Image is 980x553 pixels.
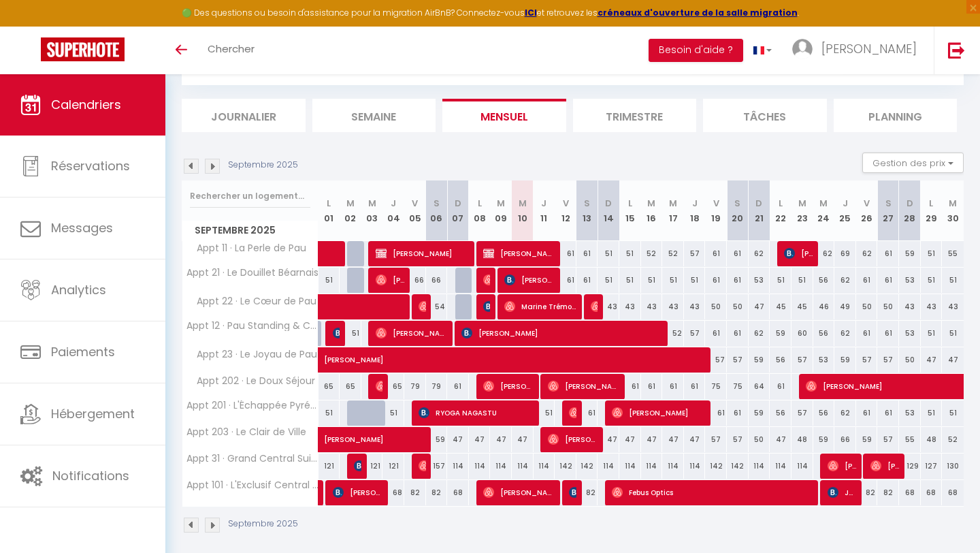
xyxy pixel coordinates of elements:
[426,454,448,479] div: 157
[948,42,965,59] img: logout
[791,454,813,479] div: 114
[662,268,684,293] div: 51
[490,427,512,452] div: 47
[641,180,663,241] th: 16
[834,427,856,452] div: 66
[792,39,813,59] img: ...
[749,454,770,479] div: 114
[834,99,958,132] li: Planning
[555,454,576,479] div: 142
[512,427,534,452] div: 47
[647,197,655,210] abbr: M
[856,294,878,319] div: 50
[705,321,727,346] div: 61
[921,347,943,373] div: 47
[899,268,921,293] div: 53
[798,197,806,210] abbr: M
[684,268,706,293] div: 51
[949,197,957,210] abbr: M
[813,180,835,241] th: 24
[921,427,943,452] div: 48
[727,321,749,346] div: 61
[41,37,125,61] img: Super Booking
[834,321,856,346] div: 62
[184,347,321,362] span: Appt 23 · Le Joyau de Pau
[770,374,791,399] div: 61
[548,426,599,452] span: [PERSON_NAME]
[749,374,770,399] div: 64
[877,427,899,452] div: 57
[619,180,641,241] th: 15
[555,180,576,241] th: 12
[598,454,619,479] div: 114
[929,197,933,210] abbr: L
[504,267,555,293] span: [PERSON_NAME]
[662,294,684,319] div: 43
[182,99,306,132] li: Journalier
[576,180,598,241] th: 13
[877,480,899,505] div: 82
[899,400,921,426] div: 53
[333,320,340,346] span: [PERSON_NAME]
[569,400,576,426] span: [PERSON_NAME]
[434,197,440,210] abbr: S
[197,27,265,74] a: Chercher
[834,268,856,293] div: 62
[684,321,706,346] div: 57
[555,268,576,293] div: 61
[877,294,899,319] div: 50
[376,373,383,399] span: [PERSON_NAME]
[813,294,835,319] div: 46
[490,454,512,479] div: 114
[942,427,964,452] div: 52
[512,454,534,479] div: 114
[899,180,921,241] th: 28
[318,374,340,399] div: 65
[870,453,900,479] span: [PERSON_NAME]
[770,321,791,346] div: 59
[864,197,870,210] abbr: V
[576,400,598,426] div: 61
[324,340,887,366] span: [PERSON_NAME]
[834,241,856,266] div: 69
[346,197,355,210] abbr: M
[184,454,321,464] span: Appt 31 · Grand Central Suites - 4 Chambres Premium
[705,400,727,426] div: 61
[713,197,719,210] abbr: V
[525,7,537,18] a: ICI
[612,400,706,426] span: [PERSON_NAME]
[391,197,396,210] abbr: J
[548,373,621,399] span: [PERSON_NAME]
[906,197,913,210] abbr: D
[856,321,878,346] div: 61
[591,294,598,319] span: [PERSON_NAME]
[899,480,921,505] div: 68
[541,197,546,210] abbr: J
[899,427,921,452] div: 55
[51,281,106,298] span: Analytics
[419,294,426,319] span: [PERSON_NAME]
[727,374,749,399] div: 75
[791,180,813,241] th: 23
[856,241,878,266] div: 62
[791,400,813,426] div: 57
[483,294,491,319] span: [PERSON_NAME]
[705,454,727,479] div: 142
[312,99,436,132] li: Semaine
[662,321,684,346] div: 52
[942,180,964,241] th: 30
[821,40,917,57] span: [PERSON_NAME]
[419,400,535,426] span: RYOGA NAGASTU
[447,454,469,479] div: 114
[899,454,921,479] div: 129
[504,294,577,319] span: Marine Trémoureux
[376,320,448,346] span: [PERSON_NAME]
[877,241,899,266] div: 61
[228,518,298,531] p: Septembre 2025
[483,479,556,505] span: [PERSON_NAME]
[368,197,376,210] abbr: M
[340,180,361,241] th: 02
[382,374,404,399] div: 65
[921,180,943,241] th: 29
[662,180,684,241] th: 17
